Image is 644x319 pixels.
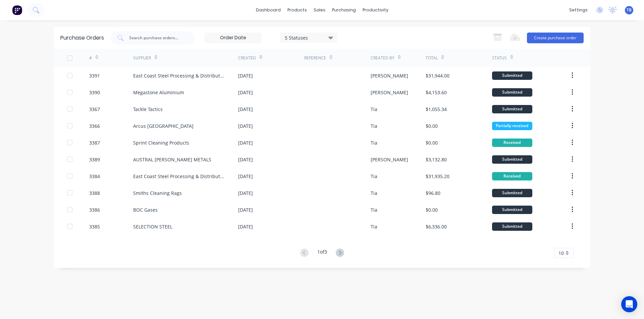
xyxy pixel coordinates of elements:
div: AUSTRAL [PERSON_NAME] METALS [133,156,211,163]
div: Created By [371,55,394,61]
div: [DATE] [238,223,253,230]
div: Status [492,55,507,61]
div: Tia [371,206,377,213]
div: 3388 [89,190,100,197]
div: $4,153.60 [426,89,447,96]
div: # [89,55,92,61]
div: Total [426,55,438,61]
div: $3,132.80 [426,156,447,163]
div: purchasing [329,5,359,15]
input: Order Date [205,33,261,43]
div: Tia [371,139,377,146]
a: dashboard [253,5,284,15]
div: 3385 [89,223,100,230]
div: [DATE] [238,173,253,180]
div: BOC Gases [133,206,158,213]
div: Tia [371,173,377,180]
div: 3384 [89,173,100,180]
button: Create purchase order [527,33,584,43]
div: 1 of 3 [317,248,327,258]
div: [PERSON_NAME] [371,156,408,163]
div: $0.00 [426,139,438,146]
img: Factory [12,5,22,15]
div: 3390 [89,89,100,96]
div: East Coast Steel Processing & Distribution [133,72,225,79]
div: settings [566,5,591,15]
div: Tackle Tactics [133,106,163,113]
div: Submitted [492,155,532,164]
div: Partially received [492,122,532,130]
div: Tia [371,106,377,113]
div: sales [310,5,329,15]
div: Received [492,139,532,147]
div: [PERSON_NAME] [371,72,408,79]
div: Created [238,55,256,61]
div: [DATE] [238,190,253,197]
div: products [284,5,310,15]
div: 5 Statuses [285,34,333,41]
div: [DATE] [238,89,253,96]
div: Received [492,172,532,180]
div: $0.00 [426,206,438,213]
div: Arcus [GEOGRAPHIC_DATA] [133,122,194,129]
div: Megastone Aluminium [133,89,184,96]
div: 3386 [89,206,100,213]
div: $6,336.00 [426,223,447,230]
div: [DATE] [238,106,253,113]
div: East Coast Steel Processing & Distribution [133,173,225,180]
div: [DATE] [238,206,253,213]
div: [DATE] [238,122,253,129]
span: 10 [558,250,564,257]
span: TB [627,7,632,13]
div: Reference [304,55,326,61]
div: Submitted [492,71,532,80]
div: Supplier [133,55,151,61]
div: 3391 [89,72,100,79]
div: [DATE] [238,72,253,79]
div: Sprint Cleaning Products [133,139,189,146]
div: Submitted [492,105,532,113]
div: 3387 [89,139,100,146]
div: Tia [371,190,377,197]
div: $31,944.00 [426,72,449,79]
div: $31,935.20 [426,173,449,180]
div: Submitted [492,206,532,214]
div: [PERSON_NAME] [371,89,408,96]
div: 3367 [89,106,100,113]
div: SELECTION STEEL [133,223,172,230]
div: $0.00 [426,122,438,129]
div: Tia [371,122,377,129]
div: Submitted [492,222,532,231]
div: [DATE] [238,156,253,163]
div: [DATE] [238,139,253,146]
div: Smiths Cleaning Rags [133,190,182,197]
div: Open Intercom Messenger [621,296,637,312]
div: 3366 [89,122,100,129]
div: Purchase Orders [60,34,104,42]
div: Submitted [492,189,532,197]
div: $1,055.34 [426,106,447,113]
div: 3389 [89,156,100,163]
div: $96.80 [426,190,440,197]
div: Submitted [492,88,532,97]
div: productivity [359,5,392,15]
input: Search purchase orders... [128,35,184,41]
div: Tia [371,223,377,230]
